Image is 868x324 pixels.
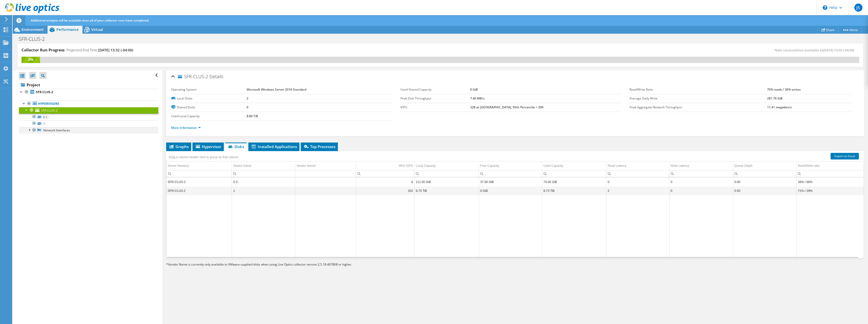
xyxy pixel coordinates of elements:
[247,96,248,100] b: 2
[31,18,149,23] span: Additional analysis will be available once all of your collector runs have completed.
[733,161,796,170] td: Queue Depth Column
[470,96,485,100] b: 7.40 MB/s
[56,27,79,32] span: Performance
[296,163,355,169] div: Vendor Name*
[796,186,864,195] td: Column Read/Write ratio, Value 71% / 29%
[16,36,53,42] h1: SFR-CLUS-2
[669,186,733,195] td: Column Write Latency, Value 0
[19,127,158,134] a: Network Interfaces
[400,87,470,92] label: Used Shared Capacity
[171,105,247,110] label: Shared Disks
[542,161,606,170] td: Used Capacity Column
[606,186,669,195] td: Column Read Latency, Value 2
[356,177,415,186] td: Column 95% IOPS, Value 8
[414,177,479,186] td: Column Local Capacity, Value 111.00 GiB
[817,26,838,34] a: Share
[166,151,864,259] div: Data grid
[232,170,295,177] td: Column Device Name, Filter cell
[542,177,606,186] td: Column Used Capacity, Value 74.00 GiB
[98,48,133,52] span: [DATE] 13:32 (-04:00)
[21,27,44,32] span: Environment
[228,144,244,149] span: Disks
[167,154,240,161] div: Drag a column header here to group by that column
[209,73,223,79] span: Details
[606,161,669,170] td: Read Latency Column
[479,170,542,177] td: Column Free Capacity, Filter cell
[414,186,479,195] td: Column Local Capacity, Value 8.73 TiB
[19,89,158,95] a: SFR-CLUS-2
[734,163,752,169] div: Queue Depth
[166,170,232,177] td: Column Server Name(s), Filter cell
[414,170,479,177] td: Column Local Capacity, Filter cell
[480,163,499,169] div: Free Capacity
[171,126,201,130] a: More Information
[356,186,415,195] td: Column 95% IOPS, Value 202
[91,27,103,32] span: Virtual
[295,177,356,186] td: Column Vendor Name*, Value
[798,163,819,169] div: Read/Write ratio
[733,186,796,195] td: Column Queue Depth, Value 0.50
[356,170,415,177] td: Column 95% IOPS, Filter cell
[854,4,862,12] span: JS
[41,108,58,113] span: SFR-CLUS-2
[606,177,669,186] td: Column Read Latency, Value 0
[67,47,133,53] h4: Projected End Time:
[479,186,542,195] td: Column Free Capacity, Value 0 GiB
[400,105,470,110] label: IOPS:
[414,161,479,170] td: Local Capacity Column
[608,163,626,169] div: Read Latency
[21,57,40,62] div: 2%
[767,105,792,109] b: 11.41 megabits/s
[295,186,356,195] td: Column Vendor Name*, Value
[400,96,470,101] label: Peak Disk Throughput
[166,186,232,195] td: Column Server Name(s), Value SFR-CLUS-2
[399,163,413,169] div: 95% IOPS
[19,100,158,107] a: Hypervisors
[671,163,689,169] div: Write Latency
[838,26,862,34] a: More
[19,81,158,89] a: Project
[166,262,406,267] p: Vendor Name is currently only available to VMware supplied disks when using Live Optics collector...
[733,177,796,186] td: Column Queue Depth, Value 0.00
[733,170,796,177] td: Column Queue Depth, Filter cell
[303,144,335,149] span: Top Processes
[470,87,478,92] b: 0 GiB
[479,177,542,186] td: Column Free Capacity, Value 37.00 GiB
[166,161,232,170] td: Server Name(s) Column
[767,87,801,92] b: 70% reads / 30% writes
[544,163,563,169] div: Used Capacity
[19,107,158,114] a: SFR-CLUS-2
[232,186,295,195] td: Column Device Name, Value 1
[767,96,783,100] b: 281.76 GiB
[251,144,297,149] span: Installed Applications
[178,74,208,79] span: SFR-CLUS-2
[630,87,767,92] label: Read/Write Ratio
[669,161,733,170] td: Write Latency Column
[470,105,544,109] b: 328 at [GEOGRAPHIC_DATA], 95th Percentile = 209
[169,144,189,149] span: Graphs
[36,90,53,94] b: SFR-CLUS-2
[247,114,258,118] b: 8.80 TiB
[775,48,857,52] span: Next recalculation available at
[831,153,859,159] a: Export to Excel
[479,161,542,170] td: Free Capacity Column
[171,96,247,101] label: Local Disks
[630,96,767,101] label: Average Daily Write
[796,161,864,170] td: Read/Write ratio Column
[295,161,356,170] td: Vendor Name* Column
[19,120,158,127] a: 1
[233,163,251,169] div: Device Name
[247,105,248,109] b: 0
[606,170,669,177] td: Column Read Latency, Filter cell
[796,170,864,177] td: Column Read/Write ratio, Filter cell
[19,114,158,120] a: 0 C:
[232,177,295,186] td: Column Device Name, Value 0 C:
[669,177,733,186] td: Column Write Latency, Value 0
[630,105,767,110] label: Peak Aggregate Network Throughput
[416,163,436,169] div: Local Capacity
[247,87,306,92] b: Microsoft Windows Server 2016 Standard
[823,5,827,10] svg: \n
[356,161,415,170] td: 95% IOPS Column
[295,170,356,177] td: Column Vendor Name*, Filter cell
[171,114,247,119] label: Used Local Capacity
